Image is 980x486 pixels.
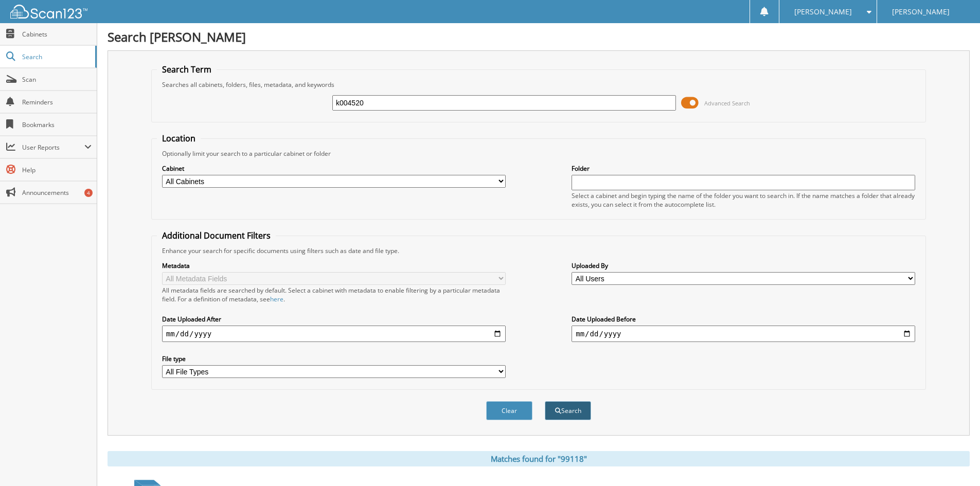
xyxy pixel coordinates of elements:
span: Help [22,166,92,174]
label: Folder [572,164,915,173]
button: Clear [486,401,532,420]
label: File type [162,354,506,363]
img: scan123-logo-white.svg [10,5,87,19]
span: Scan [22,75,92,84]
div: 4 [84,189,93,197]
span: Reminders [22,98,92,106]
button: Search [545,401,591,420]
div: Searches all cabinets, folders, files, metadata, and keywords [157,80,920,89]
legend: Location [157,133,201,144]
legend: Search Term [157,64,217,75]
iframe: Chat Widget [929,437,980,486]
span: User Reports [22,143,84,152]
span: [PERSON_NAME] [794,9,852,15]
h1: Search [PERSON_NAME] [108,28,970,45]
label: Metadata [162,261,506,270]
label: Cabinet [162,164,506,173]
span: Bookmarks [22,120,92,129]
span: [PERSON_NAME] [892,9,950,15]
label: Date Uploaded Before [572,315,915,323]
legend: Additional Document Filters [157,230,276,241]
span: Cabinets [22,30,92,39]
div: All metadata fields are searched by default. Select a cabinet with metadata to enable filtering b... [162,286,506,303]
div: Enhance your search for specific documents using filters such as date and file type. [157,246,920,255]
label: Date Uploaded After [162,315,506,323]
div: Select a cabinet and begin typing the name of the folder you want to search in. If the name match... [572,191,915,209]
input: start [162,326,506,342]
span: Search [22,52,90,61]
span: Announcements [22,188,92,197]
div: Matches found for "99118" [108,451,970,466]
label: Uploaded By [572,261,915,270]
a: here [270,295,283,303]
input: end [572,326,915,342]
span: Advanced Search [704,99,750,107]
div: Optionally limit your search to a particular cabinet or folder [157,149,920,158]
